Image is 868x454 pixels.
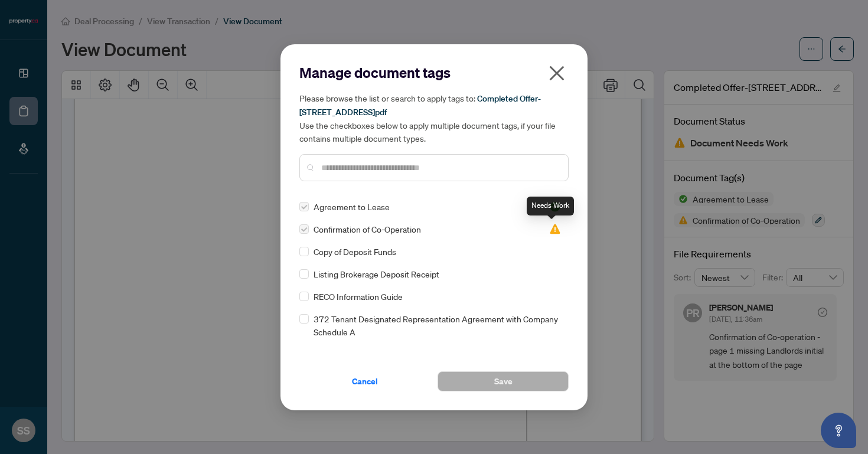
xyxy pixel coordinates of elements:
[821,413,856,448] button: Open asap
[299,371,430,391] button: Cancel
[549,223,561,235] img: status
[314,223,421,236] span: Confirmation of Co-Operation
[314,245,396,258] span: Copy of Deposit Funds
[299,93,541,117] span: Completed Offer-[STREET_ADDRESS]pdf
[314,290,403,303] span: RECO Information Guide
[299,63,569,82] h2: Manage document tags
[438,371,569,391] button: Save
[549,223,561,235] span: Needs Work
[314,312,562,338] span: 372 Tenant Designated Representation Agreement with Company Schedule A
[299,92,569,145] h5: Please browse the list or search to apply tags to: Use the checkboxes below to apply multiple doc...
[314,267,439,280] span: Listing Brokerage Deposit Receipt
[314,200,390,213] span: Agreement to Lease
[352,372,378,391] span: Cancel
[527,197,574,215] div: Needs Work
[547,64,566,83] span: close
